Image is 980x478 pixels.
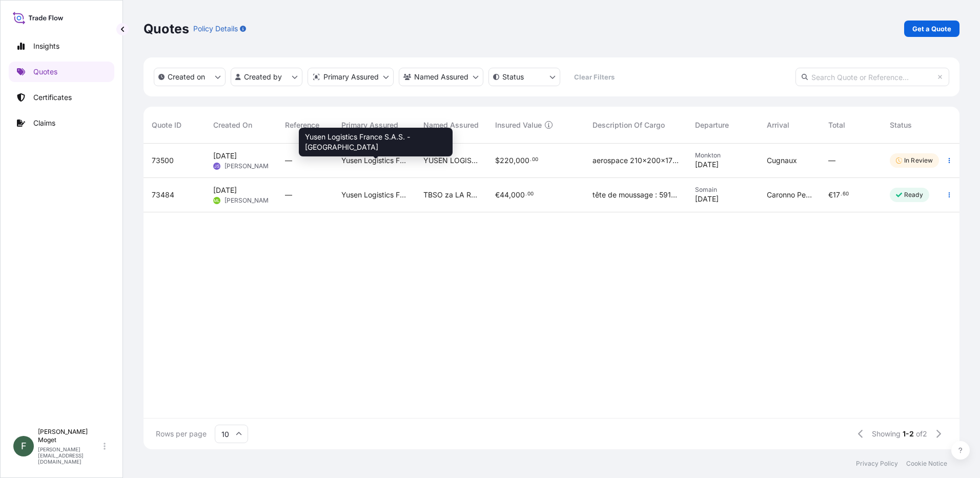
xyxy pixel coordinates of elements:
span: Created On [213,120,252,130]
span: 00 [527,192,534,196]
span: [PERSON_NAME] [224,196,274,205]
span: $ [495,157,500,164]
span: tête de moussage : 59150PA.05.04G [593,190,679,200]
a: Get a Quote [904,21,959,37]
span: JS [214,161,219,171]
span: Primary Assured [341,120,398,130]
p: Created on [168,72,205,82]
span: . [525,192,527,196]
span: ML [214,195,220,206]
span: — [285,155,292,166]
span: 73500 [152,155,174,166]
p: In Review [904,156,933,165]
a: Claims [9,113,114,133]
span: . [530,158,532,162]
span: 73484 [152,190,174,200]
span: , [514,157,516,164]
button: createdBy Filter options [231,68,302,86]
span: Monkton [695,151,750,160]
span: Insured Value [495,120,542,130]
p: Primary Assured [323,72,379,82]
span: , [509,191,511,198]
span: € [495,191,500,198]
span: 220 [500,157,514,164]
span: F [21,441,27,451]
span: Quote ID [152,120,181,130]
span: TBSO za LA RENNAISSANce 59490 sOMAIN [423,190,479,200]
p: Named Assured [414,72,468,82]
span: 17 [833,191,840,198]
button: certificateStatus Filter options [488,68,560,86]
p: [PERSON_NAME] Moget [38,428,101,444]
span: — [285,190,292,200]
span: YUSEN LOGISTICS France – MAIZIERES [PERSON_NAME] [423,155,479,166]
p: Created by [244,72,282,82]
p: Policy Details [193,24,238,34]
button: createdOn Filter options [154,68,226,86]
span: Cugnaux [767,155,797,166]
p: Get a Quote [912,24,951,34]
p: [PERSON_NAME][EMAIL_ADDRESS][DOMAIN_NAME] [38,446,101,465]
p: Quotes [33,67,57,77]
span: 00 [532,158,538,162]
span: aerospace 210x200x170cms @ 400kgs [593,155,679,166]
span: Yusen Logistics France S.A.S. - [GEOGRAPHIC_DATA] [305,132,446,152]
span: Caronno Pertusella [767,190,812,200]
span: Status [890,120,912,130]
p: Quotes [144,21,189,37]
span: Named Assured [423,120,479,130]
p: Clear Filters [574,72,615,82]
span: Description Of Cargo [593,120,665,130]
a: Privacy Policy [856,460,898,468]
span: — [828,155,835,166]
span: Showing [872,429,901,439]
span: 44 [500,191,509,198]
a: Cookie Notice [906,460,947,468]
p: Certificates [33,92,72,103]
span: Total [828,120,845,130]
button: Clear Filters [565,69,623,85]
span: Yusen Logistics France S.A.S. - [GEOGRAPHIC_DATA] [341,155,407,166]
a: Insights [9,36,114,56]
span: 60 [843,192,849,196]
span: 1-2 [903,429,914,439]
button: cargoOwner Filter options [399,68,483,86]
span: [DATE] [695,194,719,204]
p: Insights [33,41,59,51]
span: Reference [285,120,319,130]
button: distributor Filter options [308,68,394,86]
span: [DATE] [213,185,237,195]
span: Yusen Logistics France S.A.S. - [GEOGRAPHIC_DATA] [341,190,407,200]
span: Somain [695,186,750,194]
p: Ready [904,191,923,199]
span: 000 [516,157,529,164]
span: € [828,191,833,198]
a: Quotes [9,62,114,82]
span: Rows per page [156,429,207,439]
input: Search Quote or Reference... [795,68,949,86]
span: 000 [511,191,525,198]
span: . [841,192,842,196]
span: [DATE] [695,160,719,170]
span: Departure [695,120,729,130]
span: [DATE] [213,151,237,161]
a: Certificates [9,87,114,108]
p: Claims [33,118,55,128]
span: Arrival [767,120,789,130]
span: [PERSON_NAME] [224,162,274,170]
p: Status [502,72,524,82]
span: of 2 [916,429,927,439]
